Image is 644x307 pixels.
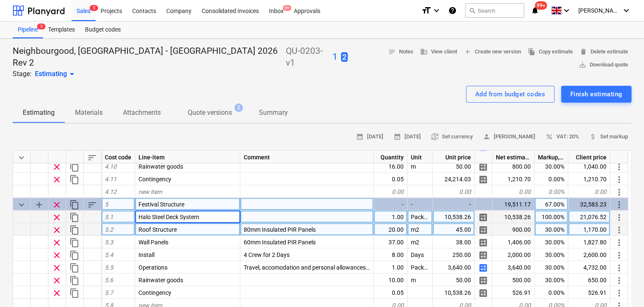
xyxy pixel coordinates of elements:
span: 9+ [283,5,291,11]
i: format_size [421,5,431,16]
div: 10.00 [374,273,407,286]
div: 30.00% [535,236,568,248]
span: Remove row [52,288,62,298]
div: 1.00 [374,261,407,273]
p: Stage: [13,69,32,79]
div: 2,000.00 [492,248,535,261]
button: Create new version [460,45,524,58]
span: Manage detailed breakdown for the row [478,250,488,260]
div: 37.00 [374,236,407,248]
button: Finish estimating [561,86,631,103]
button: Download quote [575,58,631,71]
span: 2 [234,103,243,112]
div: m [407,160,433,172]
span: More actions [614,199,624,209]
span: file_copy [528,48,535,56]
span: Duplicate row [69,161,80,172]
span: delete [580,48,587,56]
button: 1 [333,51,338,63]
div: Unit [407,151,433,163]
div: 0.00% [535,286,568,299]
div: m [407,273,433,286]
div: 24,214.03 [433,172,475,185]
span: Sort rows within table [87,152,97,162]
a: Pipeline5 [13,21,43,38]
span: Duplicate row [69,237,80,247]
span: 60mm Insulated PIR Panels [244,238,316,245]
div: 30.00% [535,273,568,286]
span: save_alt [579,61,586,69]
div: m2 [407,223,433,236]
div: Pipeline [13,21,43,38]
div: 3,640.00 [433,261,475,273]
p: QU-0203-v1 [286,45,329,69]
span: 5.3 [105,238,113,245]
div: 4,732.00 [568,261,610,273]
div: Days [407,248,433,261]
span: 5 [90,5,98,11]
span: [DATE] [356,132,383,142]
div: Markup, % [535,151,568,163]
button: [DATE] [390,130,424,143]
div: 1,170.00 [568,223,610,236]
span: add [464,48,471,56]
span: Manage detailed breakdown for the row [478,225,488,235]
span: new item [138,188,162,195]
span: Delete estimate [580,47,628,57]
span: Duplicate row [69,262,80,273]
p: Attachments [123,108,161,118]
span: Remove row [52,262,62,273]
span: Manage detailed breakdown for the row [478,275,488,285]
div: 50.00 [433,273,475,286]
button: Search [465,3,524,18]
div: 0.00% [535,172,568,185]
div: - [433,198,475,210]
div: Line-item [135,151,240,163]
div: 16.00 [374,160,407,172]
button: VAT: 20% [542,130,583,143]
span: More actions [614,174,624,184]
span: Remove row [52,237,62,247]
span: More actions [614,161,624,172]
span: Festival Structure [138,201,184,207]
button: 2 [341,51,348,63]
span: business [420,48,428,56]
span: 5.7 [105,289,113,296]
span: Collapse all categories [16,152,27,162]
span: More actions [614,212,624,222]
a: Budget codes [80,21,126,38]
span: Manage detailed breakdown for the row [478,288,488,298]
span: 5.4 [105,251,113,258]
p: Summary [259,108,288,118]
span: Duplicate row [69,174,80,184]
div: 1.00 [374,210,407,223]
span: 5.2 [105,226,113,233]
span: search [469,7,476,14]
span: Set currency [431,132,473,142]
span: More actions [614,187,624,197]
p: Neighbourgood, [GEOGRAPHIC_DATA] - [GEOGRAPHIC_DATA] 2026 Rev 2 [13,45,282,69]
div: 800.00 [492,160,535,172]
i: keyboard_arrow_down [621,5,631,16]
span: Manage detailed breakdown for the row [478,161,488,172]
span: Duplicate row [69,212,80,222]
button: Set markup [586,130,631,143]
span: [PERSON_NAME] [578,7,620,14]
div: 100.00% [535,210,568,223]
span: More actions [614,225,624,235]
span: Notes [388,47,413,57]
span: 99+ [535,1,547,10]
div: 38.00 [433,236,475,248]
span: calendar_month [394,133,401,140]
div: Package [407,210,433,223]
div: 0.05 [374,172,407,185]
i: keyboard_arrow_down [562,5,572,16]
div: 10,538.26 [433,286,475,299]
span: More actions [614,250,624,260]
span: [PERSON_NAME] [483,132,535,142]
div: 2,600.00 [568,248,610,261]
span: More actions [614,262,624,273]
div: 32,583.23 [568,198,610,210]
